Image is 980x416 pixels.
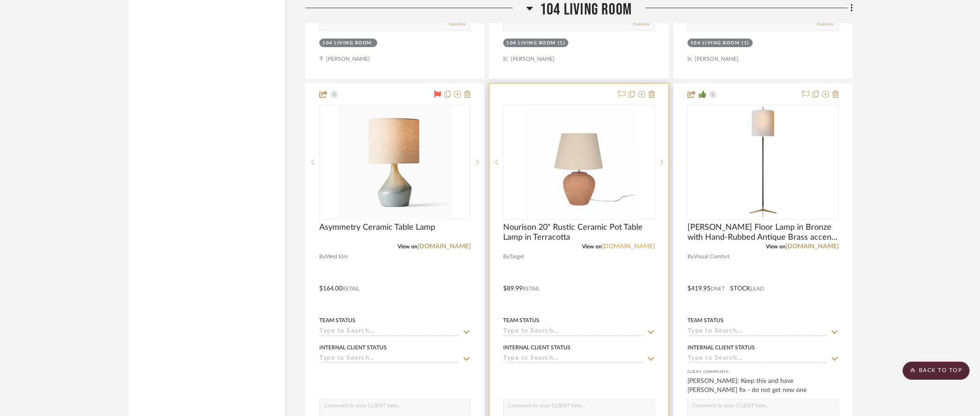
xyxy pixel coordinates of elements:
[319,252,326,261] span: By
[903,362,970,380] scroll-to-top-button: BACK TO TOP
[503,252,509,261] span: By
[687,377,839,395] div: [PERSON_NAME]: Keep this and have [PERSON_NAME] fix - do not get new one
[558,40,566,47] div: (1)
[418,243,471,250] a: [DOMAIN_NAME]
[503,223,654,242] span: Nourison 20" Rustic Ceramic Pot Table Lamp in Terracotta
[582,244,602,249] span: View on
[503,328,644,336] input: Type to Search…
[338,106,452,219] img: Asymmetry Ceramic Table Lamp
[506,40,556,47] div: 104 Living Room
[522,106,635,219] img: Nourison 20" Rustic Ceramic Pot Table Lamp in Terracotta
[687,328,828,336] input: Type to Search…
[503,343,571,352] div: Internal Client Status
[687,223,839,242] span: [PERSON_NAME] Floor Lamp in Bronze with Hand-Rubbed Antique Brass accents with Natural Paper Shade
[503,316,539,324] div: Team Status
[706,106,820,219] img: Caron Floor Lamp in Bronze with Hand-Rubbed Antique Brass accents with Natural Paper Shade
[322,40,372,47] div: 104 Living Room
[319,316,355,324] div: Team Status
[786,243,839,250] a: [DOMAIN_NAME]
[319,355,460,363] input: Type to Search…
[509,252,524,261] span: Target
[448,19,466,28] button: Submit
[687,343,755,352] div: Internal Client Status
[503,355,644,363] input: Type to Search…
[602,243,655,250] a: [DOMAIN_NAME]
[742,40,749,47] div: (1)
[694,252,730,261] span: Visual Comfort
[691,40,740,47] div: 104 Living Room
[398,244,418,249] span: View on
[766,244,786,249] span: View on
[687,316,724,324] div: Team Status
[326,252,348,261] span: West Elm
[687,252,694,261] span: By
[504,105,654,219] div: 0
[633,19,650,28] button: Submit
[687,355,828,363] input: Type to Search…
[319,343,387,352] div: Internal Client Status
[817,19,834,28] button: Submit
[319,223,435,232] span: Asymmetry Ceramic Table Lamp
[319,328,460,336] input: Type to Search…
